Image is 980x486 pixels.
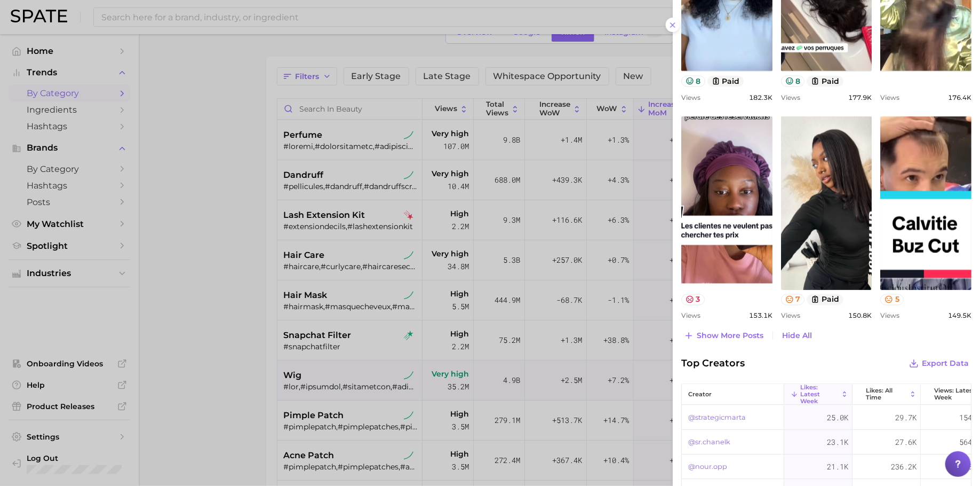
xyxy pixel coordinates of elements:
span: 182.3k [749,93,772,101]
button: 7 [781,294,805,305]
span: creator [688,391,712,398]
span: Views: Latest Week [934,388,975,402]
button: 5 [880,294,904,305]
span: 25.0k [827,412,848,425]
span: Views [781,312,800,320]
button: Likes: All Time [852,385,921,405]
span: Hide All [782,332,812,341]
span: Views [681,93,700,101]
button: 8 [781,76,805,87]
a: @sr.chanelk [688,436,730,449]
span: 177.9k [848,93,872,101]
span: Views [880,312,899,320]
span: Export Data [922,359,969,369]
button: Likes: Latest Week [784,385,852,405]
span: 23.1k [827,436,848,449]
button: 8 [681,76,705,87]
span: Show more posts [697,332,763,341]
span: Views [681,312,700,320]
span: Views [880,93,899,101]
span: Top Creators [681,356,745,371]
button: paid [707,76,744,87]
span: Likes: All Time [866,388,907,402]
span: 153.1k [749,312,772,320]
span: Views [781,93,800,101]
span: 21.1k [827,461,848,474]
a: @strategicmarta [688,412,746,425]
button: paid [807,76,843,87]
a: @nour.opp [688,461,727,474]
button: Export Data [906,356,971,371]
span: Likes: Latest Week [800,385,839,405]
span: 236.2k [891,461,917,474]
button: Hide All [779,329,815,343]
span: 27.6k [895,436,917,449]
span: 29.7k [895,412,917,425]
span: 149.5k [948,312,971,320]
span: 150.8k [848,312,872,320]
button: paid [807,294,843,305]
button: Show more posts [681,328,766,343]
span: 176.4k [948,93,971,101]
button: 3 [681,294,705,305]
